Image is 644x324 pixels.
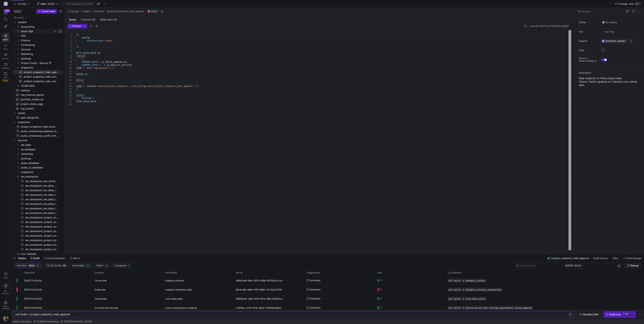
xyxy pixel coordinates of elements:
span: am_sharepoint_acc_invoices_consolidated_tab​​​​​​​​​ [25,179,58,183]
a: am_sharepoint_am_data_mpa_detail​​​​​​​​​ [13,183,63,188]
span: Successful [72,264,84,267]
div: 13 [68,69,72,72]
span: union_data [83,51,96,54]
div: Press SPACE to select this row. [13,15,63,20]
input: Search Builds [520,264,558,267]
span: am_sharepoint_am_data_mpa_detail​​​​​​​​​ [25,184,58,188]
img: No status [602,21,605,24]
span: ) [193,85,194,88]
a: project_snapshot_main_incl_domo​​​​​​​​​​ [13,74,63,79]
span: Tags [579,49,598,51]
span: ecoligo [71,10,79,13]
div: 7 [68,51,72,54]
span: 30 [105,264,108,267]
div: 1 [68,33,72,36]
img: undefined [148,10,150,12]
a: Spacesettings [2,299,10,311]
span: date_of_activity [111,63,132,66]
span: vcom_measurement_mapping [165,303,197,312]
div: Build now [609,313,621,316]
span: AS [97,51,100,54]
span: project_snapshot_main_monthly_vw​​​​​​​​​​ [24,79,58,83]
span: [DATE] [85,320,92,323]
span: { [83,85,84,88]
span: am_sharepoint_project_costs_omcontracts​​​​​​​​​ [25,234,58,238]
span: } [78,45,79,48]
span: } [197,85,198,88]
span: seeds [18,111,62,115]
span: as [101,60,104,63]
span: batch_updated_at [105,60,127,63]
button: ecoligo [13,1,31,6]
span: project_snapshot_main_incl_domo​​​​​​​​​​ [24,75,58,79]
span: default [47,2,55,5]
span: Show in Asset Catalog [579,57,594,62]
a: stg_project​​​​​​​​​​ [13,106,63,111]
span: posthog [21,56,62,61]
span: Build scheduler [47,257,65,260]
span: materialized [87,39,103,42]
span: ( [76,54,78,57]
span: 20 [63,264,66,267]
span: - [101,63,103,66]
span: ref [87,66,91,69]
span: , [127,60,128,63]
span: 0 [128,264,129,267]
div: Press SPACE to select this row. [13,61,63,65]
span: marketing [21,152,62,156]
kbd: ⏎ [630,313,633,316]
a: project_snapshot_main_append​​​​​​​​​​ [13,70,63,74]
a: project_snapshot_main_monthly_vw​​​​​​​​​​ [13,79,63,83]
button: Build [29,255,41,261]
span: am_sharepoint_am_data_recorded_data_pre_2024​​​​​​​​​ [25,193,58,197]
span: FROM [76,66,82,69]
span: 'source_project_snapshot' [96,85,129,88]
button: Getstarted [2,281,10,296]
span: Status [579,21,598,24]
button: Visualize DAG [577,311,601,318]
button: Reload [625,263,641,268]
span: } [113,66,115,69]
span: portfolio_model_vw​​​​​​​​​​ [21,97,58,102]
span: main [40,2,46,5]
span: ALL [84,72,88,76]
span: am_sharepoint_am_data_table_fx​​​​​​​​​ [25,202,58,206]
button: Build history [592,255,610,261]
span: SELECT [76,94,84,97]
span: Tier [579,30,598,33]
div: 22 [68,97,72,100]
a: am_sharepoint_am_data_recorded_data_pre_2024​​​​​​​​​ [13,192,63,197]
span: am_sharepoint_project_costs_aar_detail​​​​​​​​​ [25,215,58,220]
span: Get started [2,290,9,294]
a: am_sharepoint_project_costs_ominvoices​​​​​​​​​ [13,238,63,242]
div: Press SPACE to select this row. [13,65,63,70]
span: No Tier [602,30,614,33]
div: AR [602,40,605,43]
span: Failed [97,264,103,267]
div: Press SPACE to select this row. [13,83,63,88]
a: am_sharepoint_project_costs_epra​​​​​​​​​ [13,224,63,229]
span: am_sharepoint_project_costs_epra​​​​​​​​​ [25,224,58,229]
span: WITH [76,51,82,54]
span: Marketing [21,52,62,56]
span: Preview [72,25,81,27]
div: Press SPACE to select this row. [13,52,63,56]
div: Press SPACE to select this row. [13,29,63,33]
span: In progress [114,264,126,267]
span: { [83,66,84,69]
span: } [195,85,197,88]
span: { [76,33,78,36]
span: Create asset [41,10,55,13]
div: Press SPACE to select this row. [13,24,63,29]
span: General [21,47,62,52]
span: 'table' [104,39,113,42]
button: 330 [2,9,10,16]
div: Press SPACE to select this row. [13,88,63,93]
p: Daily snapshot of Pulse project data. Column “batch_updated_at” indicates row upload date. [579,76,642,87]
span: source [87,85,95,88]
span: Table tests [100,18,117,21]
span: pulse_emissionspv_balance_historical​​​​​​​ [21,129,58,133]
button: All builds1000+ [14,263,41,268]
a: Editor [2,33,10,42]
span: 'y42_ecoligo_main_project_snapshot_main_append' [131,85,193,88]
